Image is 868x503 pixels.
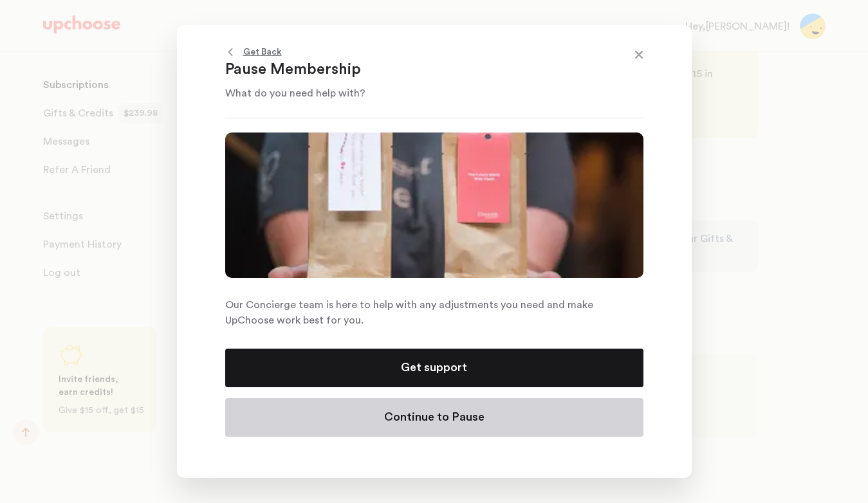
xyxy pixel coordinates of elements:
p: Our Concierge team is here to help with any adjustments you need and make UpChoose work best for ... [225,297,643,328]
p: Get support [401,360,467,376]
p: Pause Membership [225,60,611,80]
img: Pause Membership [225,133,643,278]
span: elp with? [322,88,365,98]
button: Get support [225,349,643,387]
button: Continue to Pause [225,398,643,437]
p: What do you need h [225,86,611,101]
p: Continue to Pause [384,410,485,425]
p: Get Back [243,44,282,60]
